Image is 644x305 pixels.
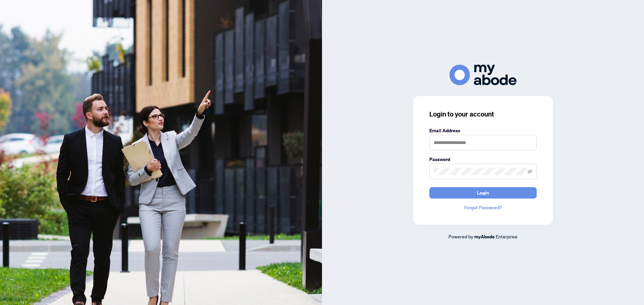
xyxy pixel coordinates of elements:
[448,233,473,239] span: Powered by
[429,204,537,211] a: Forgot Password?
[477,187,489,198] span: Login
[528,169,532,174] span: eye-invisible
[429,156,537,163] label: Password
[496,233,518,239] span: Enterprise
[429,127,537,134] label: Email Address
[474,233,495,240] a: myAbode
[429,109,537,119] h3: Login to your account
[449,65,517,85] img: ma-logo
[429,187,537,199] button: Login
